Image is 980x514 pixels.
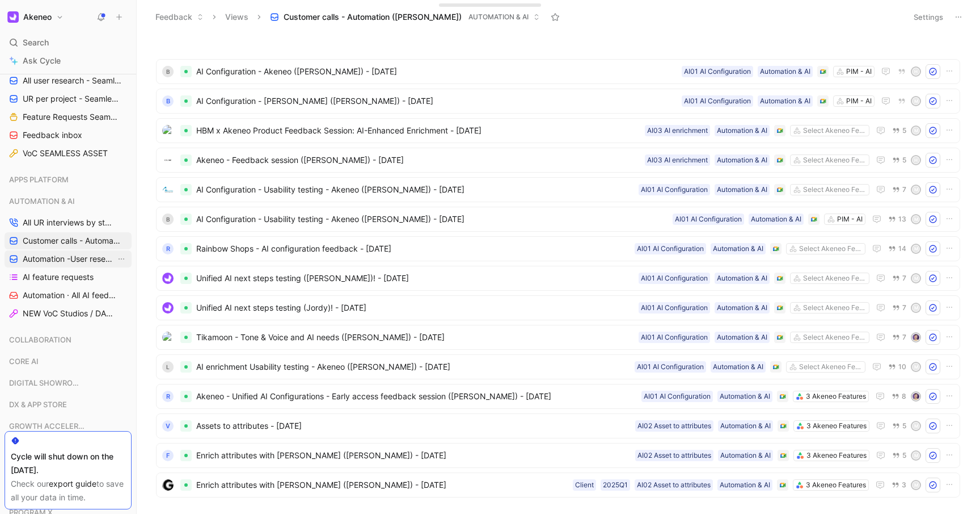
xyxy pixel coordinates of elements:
[717,332,767,343] div: Automation & AI
[284,11,462,23] span: Customer calls - Automation ([PERSON_NAME])
[5,396,132,416] div: DX & APP STORE
[912,245,920,253] div: M
[5,374,132,395] div: DIGITAL SHOWROOM
[902,275,906,282] span: 7
[902,334,906,341] span: 7
[912,392,920,400] img: avatar
[675,214,742,225] div: AI01 AI Configuration
[799,243,863,254] div: Select Akeneo Features
[156,89,960,114] a: BAI Configuration - [PERSON_NAME] ([PERSON_NAME]) - [DATE]PIM - AIAutomation & AIAI01 AI Configur...
[5,353,132,373] div: CORE AI
[156,413,960,438] a: VAssets to attributes - [DATE]3 Akeneo FeaturesAutomation & AIAI02 Asset to attributes5M
[23,111,119,123] span: Feature Requests Seamless Assets
[156,473,960,498] a: logoEnrich attributes with [PERSON_NAME] ([PERSON_NAME]) - [DATE]3 Akeneo FeaturesAutomation & AI...
[890,154,909,166] button: 5
[156,354,960,379] a: LAI enrichment Usability testing - Akeneo ([PERSON_NAME]) - [DATE]Select Akeneo FeaturesAutomatio...
[713,243,763,254] div: Automation & AI
[637,420,711,432] div: AI02 Asset to attributes
[637,479,711,491] div: AI02 Asset to attributes
[641,273,708,284] div: AI01 AI Configuration
[196,153,640,167] span: Akeneo - Feedback session ([PERSON_NAME]) - [DATE]
[196,449,631,462] span: Enrich attributes with [PERSON_NAME] ([PERSON_NAME]) - [DATE]
[156,266,960,291] a: logoUnified AI next steps testing ([PERSON_NAME])! - [DATE]Select Akeneo FeaturesAutomation & AIA...
[5,417,132,438] div: GROWTH ACCELERATION
[902,127,906,134] span: 5
[890,420,909,432] button: 5
[162,184,174,195] img: logo
[196,390,637,403] span: Akeneo - Unified AI Configurations - Early access feedback session ([PERSON_NAME]) - [DATE]
[23,308,119,319] span: NEW VoC Studios / DAM & Automation
[803,273,867,284] div: Select Akeneo Features
[717,125,767,136] div: Automation & AI
[912,274,920,282] div: M
[220,9,254,26] button: Views
[9,334,71,345] span: COLLABORATION
[912,452,920,459] div: M
[720,450,771,461] div: Automation & AI
[912,97,920,105] div: M
[156,384,960,409] a: RAkeneo - Unified AI Configurations - Early access feedback session ([PERSON_NAME]) - [DATE]3 Ake...
[116,253,127,265] button: View actions
[162,273,174,284] img: logo
[5,417,132,434] div: GROWTH ACCELERATION
[9,195,75,207] span: AUTOMATION & AI
[890,449,909,462] button: 5
[196,360,630,374] span: AI enrichment Usability testing - Akeneo ([PERSON_NAME]) - [DATE]
[23,75,121,86] span: All user research - Seamless Asset ([PERSON_NAME])
[5,51,132,162] div: SEAMLESS ASSETAll user research - Seamless Asset ([PERSON_NAME])UR per project - Seamless assets ...
[684,95,751,107] div: AI01 AI Configuration
[5,331,132,352] div: COLLABORATION
[806,450,867,461] div: 3 Akeneo Features
[909,9,948,25] button: Settings
[806,479,866,491] div: 3 Akeneo Features
[162,450,174,461] div: F
[162,420,174,432] div: V
[468,11,529,23] span: AUTOMATION & AI
[760,66,810,77] div: Automation & AI
[890,272,909,285] button: 7
[912,363,920,371] div: M
[196,183,634,197] span: AI Configuration - Usability testing - Akeneo ([PERSON_NAME]) - [DATE]
[803,125,867,136] div: Select Akeneo Features
[890,302,909,314] button: 7
[5,269,132,286] a: AI feature requests
[162,243,174,254] div: R
[641,184,708,195] div: AI01 AI Configuration
[912,186,920,194] div: M
[5,287,132,304] a: Automation · All AI feedbacks
[5,353,132,370] div: CORE AI
[156,207,960,232] a: BAI Configuration - Usability testing - Akeneo ([PERSON_NAME]) - [DATE]PIM - AIAutomation & AIAI0...
[5,250,132,268] a: Automation -User research per projectView actions
[806,420,867,432] div: 3 Akeneo Features
[5,90,132,107] a: UR per project - Seamless assets (Marion)
[902,157,906,164] span: 5
[5,145,132,162] a: VoC SEAMLESS ASSET
[49,479,96,488] a: export guide
[196,419,631,433] span: Assets to attributes - [DATE]
[886,361,909,373] button: 10
[5,331,132,348] div: COLLABORATION
[912,481,920,489] div: M
[647,125,708,136] div: AI03 AI enrichment
[23,93,120,105] span: UR per project - Seamless assets (Marion)
[23,253,116,265] span: Automation -User research per project
[912,68,920,76] div: H
[717,302,767,314] div: Automation & AI
[9,420,87,432] span: GROWTH ACCELERATION
[196,301,634,315] span: Unified AI next steps testing (Jordy)! - [DATE]
[156,325,960,350] a: logoTikamoon - Tone & Voice and AI needs ([PERSON_NAME]) - [DATE]Select Akeneo FeaturesAutomation...
[684,66,751,77] div: AI01 AI Configuration
[5,193,132,322] div: AUTOMATION & AIAll UR interviews by statusCustomer calls - Automation ([PERSON_NAME])Automation -...
[5,72,132,89] a: All user research - Seamless Asset ([PERSON_NAME])
[196,271,634,285] span: Unified AI next steps testing ([PERSON_NAME])! - [DATE]
[717,184,767,195] div: Automation & AI
[886,243,909,255] button: 14
[23,271,94,283] span: AI feature requests
[5,305,132,322] a: NEW VoC Studios / DAM & Automation
[5,34,132,51] div: Search
[156,148,960,173] a: logoAkeneo - Feedback session ([PERSON_NAME]) - [DATE]Select Akeneo FeaturesAutomation & AIAI03 A...
[162,95,174,107] div: B
[9,356,39,367] span: CORE AI
[803,332,867,343] div: Select Akeneo Features
[156,236,960,261] a: RRainbow Shops - AI configuration feedback - [DATE]Select Akeneo FeaturesAutomation & AIAI01 AI C...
